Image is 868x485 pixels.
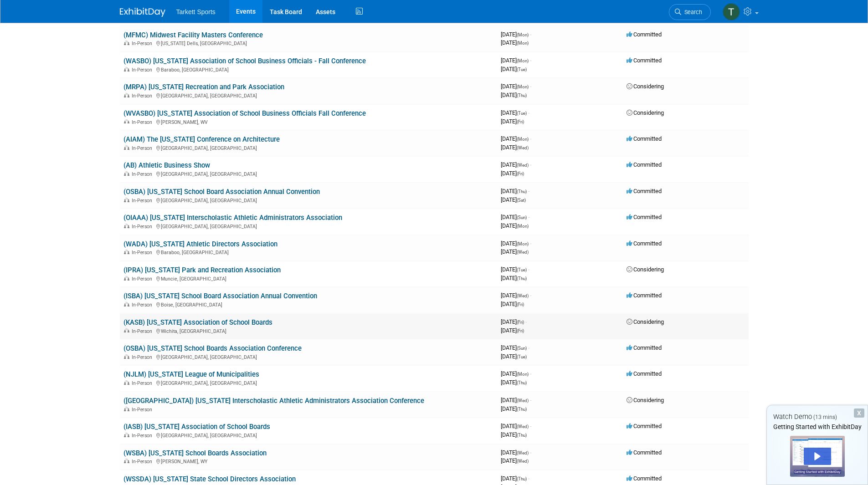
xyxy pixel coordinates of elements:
div: Baraboo, [GEOGRAPHIC_DATA] [123,248,493,255]
span: (Mon) [517,41,529,46]
span: (Tue) [517,111,527,116]
img: In-Person Event [124,354,129,359]
span: (Mon) [517,32,529,37]
span: (Thu) [517,276,527,281]
span: [DATE] [501,135,531,142]
span: - [528,188,529,194]
a: (MFMC) Midwest Facility Masters Conference [123,31,263,39]
div: [PERSON_NAME], WY [123,457,493,465]
span: Considering [627,318,664,325]
span: (Wed) [517,424,529,429]
span: - [530,449,531,456]
span: [DATE] [501,196,526,203]
span: [DATE] [501,266,529,273]
img: In-Person Event [124,67,129,71]
span: [DATE] [501,57,531,64]
a: (WADA) [US_STATE] Athletic Directors Association [123,240,277,248]
div: Play [804,448,831,465]
span: [DATE] [501,292,531,299]
span: Search [681,9,702,15]
span: [DATE] [501,457,529,464]
img: In-Person Event [124,250,129,254]
span: (13 mins) [813,414,837,420]
span: In-Person [132,171,155,177]
span: (Wed) [517,145,529,150]
span: In-Person [132,198,155,204]
a: (KASB) [US_STATE] Association of School Boards [123,318,272,327]
span: (Thu) [517,476,527,481]
span: (Thu) [517,407,527,412]
span: (Mon) [517,84,529,89]
span: [DATE] [501,214,529,220]
span: (Tue) [517,354,527,359]
span: [DATE] [501,318,527,325]
span: In-Person [132,41,155,46]
span: [DATE] [501,405,527,412]
span: In-Person [132,380,155,386]
span: In-Person [132,67,155,73]
span: - [528,475,529,482]
span: - [528,344,529,351]
span: (Wed) [517,459,529,464]
span: (Fri) [517,302,524,307]
span: Committed [627,188,662,194]
span: [DATE] [501,353,527,360]
span: Committed [627,161,662,168]
span: (Fri) [517,328,524,333]
span: (Thu) [517,433,527,438]
div: [GEOGRAPHIC_DATA], [GEOGRAPHIC_DATA] [123,353,493,360]
span: (Tue) [517,67,527,72]
span: [DATE] [501,379,527,386]
span: Committed [627,292,662,299]
span: [DATE] [501,39,529,46]
span: (Fri) [517,171,524,176]
span: - [530,161,531,168]
span: [DATE] [501,170,524,177]
span: [DATE] [501,431,527,438]
img: In-Person Event [124,224,129,228]
img: Trevor Zarybnicky [723,3,740,20]
a: (NJLM) [US_STATE] League of Municipalities [123,370,259,378]
a: (AB) Athletic Business Show [123,161,210,169]
span: In-Person [132,93,155,99]
span: [DATE] [501,161,531,168]
span: [DATE] [501,66,527,72]
a: (OSBA) [US_STATE] School Board Association Annual Convention [123,188,320,196]
span: In-Person [132,145,155,151]
span: (Tue) [517,267,527,272]
img: In-Person Event [124,119,129,124]
a: (OIAAA) [US_STATE] Interscholastic Athletic Administrators Association [123,214,342,222]
a: (WVASBO) [US_STATE] Association of School Business Officials Fall Conference [123,109,366,117]
img: In-Person Event [124,276,129,281]
div: [GEOGRAPHIC_DATA], [GEOGRAPHIC_DATA] [123,196,493,204]
span: - [530,135,531,142]
span: In-Person [132,459,155,465]
span: In-Person [132,119,155,125]
span: [DATE] [501,344,529,351]
a: (WSSDA) [US_STATE] State School Directors Association [123,475,296,483]
img: In-Person Event [124,407,129,411]
img: In-Person Event [124,302,129,306]
div: Boise, [GEOGRAPHIC_DATA] [123,301,493,308]
span: [DATE] [501,397,531,403]
span: (Thu) [517,380,527,385]
span: In-Person [132,224,155,230]
div: Baraboo, [GEOGRAPHIC_DATA] [123,66,493,73]
span: - [528,214,529,220]
a: (WASBO) [US_STATE] Association of School Business Officials - Fall Conference [123,57,366,65]
div: [GEOGRAPHIC_DATA], [GEOGRAPHIC_DATA] [123,222,493,230]
span: - [530,57,531,64]
a: (AIAM) The [US_STATE] Conference on Architecture [123,135,280,143]
span: Committed [627,135,662,142]
span: Committed [627,214,662,220]
span: - [530,423,531,429]
div: [GEOGRAPHIC_DATA], [GEOGRAPHIC_DATA] [123,431,493,439]
span: [DATE] [501,370,531,377]
span: (Wed) [517,250,529,255]
div: [GEOGRAPHIC_DATA], [GEOGRAPHIC_DATA] [123,144,493,151]
span: - [530,31,531,38]
span: Committed [627,240,662,247]
div: [PERSON_NAME], WV [123,118,493,125]
span: (Mon) [517,58,529,63]
span: [DATE] [501,83,531,90]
